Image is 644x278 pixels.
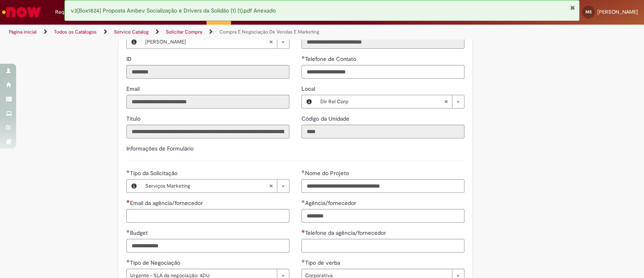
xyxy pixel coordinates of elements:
span: Obrigatório Preenchido [301,259,305,263]
a: Todos os Catálogos [54,29,97,35]
span: [PERSON_NAME] [597,8,638,15]
label: Somente leitura - Código da Unidade [301,115,351,123]
span: Obrigatório Preenchido [301,56,305,59]
input: Telefone de Contato [301,65,464,79]
span: Somente leitura - ID [126,55,133,63]
label: Somente leitura - ID [126,55,133,63]
img: ServiceNow [1,4,42,20]
label: Informações de Formulário [126,145,194,152]
abbr: Limpar campo Favorecido [265,36,277,48]
span: Necessários [301,230,305,233]
a: Dir Rel CorpLimpar campo Local [316,95,464,108]
button: Local, Visualizar este registro Dir Rel Corp [302,95,316,108]
input: Budget [126,239,289,253]
span: Obrigatório Preenchido [126,259,130,263]
span: Somente leitura - Email [126,85,141,92]
span: Obrigatório Preenchido [126,170,130,173]
span: Local [301,85,317,92]
span: Necessários [126,200,130,203]
span: Agência/fornecedor [305,199,358,207]
label: Somente leitura - Email [126,85,141,93]
input: Email da agência/fornecedor [126,209,289,223]
span: MS [586,9,592,15]
a: Compra E Negociação De Vendas E Marketing [219,29,319,35]
span: Telefone da agência/fornecedor [305,229,388,236]
label: Somente leitura - Título [126,115,142,123]
button: Fechar Notificação [570,4,575,11]
span: Serviços Marketing [145,180,269,192]
span: Requisições [55,8,83,16]
input: Departamento [301,35,464,49]
ul: Trilhas de página [6,25,423,40]
input: Código da Unidade [301,125,464,138]
input: Agência/fornecedor [301,209,464,223]
input: Título [126,125,289,138]
button: Favorecido, Visualizar este registro Marilia Kleber Da Silva [127,36,141,48]
span: Tipo de Negociação [130,259,182,266]
input: Nome do Projeto [301,179,464,193]
a: Página inicial [9,29,37,35]
span: Email da agência/fornecedor [130,199,204,207]
input: Telefone da agência/fornecedor [301,239,464,253]
span: Dir Rel Corp [320,95,444,108]
a: [PERSON_NAME]Limpar campo Favorecido [141,36,289,48]
input: ID [126,65,289,79]
span: [PERSON_NAME] [145,36,269,48]
abbr: Limpar campo Local [440,95,452,108]
span: Telefone de Contato [305,55,358,63]
span: Obrigatório Preenchido [301,200,305,203]
span: Tipo de verba [305,259,342,266]
span: Budget [130,229,149,236]
span: Somente leitura - Título [126,115,142,122]
input: Email [126,95,289,109]
a: Service Catalog [114,29,149,35]
button: Tipo da Solicitação, Visualizar este registro Serviços Marketing [127,180,141,192]
span: Nome do Projeto [305,169,351,177]
span: Tipo da Solicitação [130,169,179,177]
span: Somente leitura - Código da Unidade [301,115,351,122]
span: Obrigatório Preenchido [301,170,305,173]
abbr: Limpar campo Tipo da Solicitação [265,180,277,192]
a: Serviços MarketingLimpar campo Tipo da Solicitação [141,180,289,192]
span: Obrigatório Preenchido [126,230,130,233]
a: Solicitar Compra [166,29,202,35]
span: v3[Box1824] Proposta Ambev Socialização e Drivers da Solidão (1) (1).pdf Anexado [71,7,276,14]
